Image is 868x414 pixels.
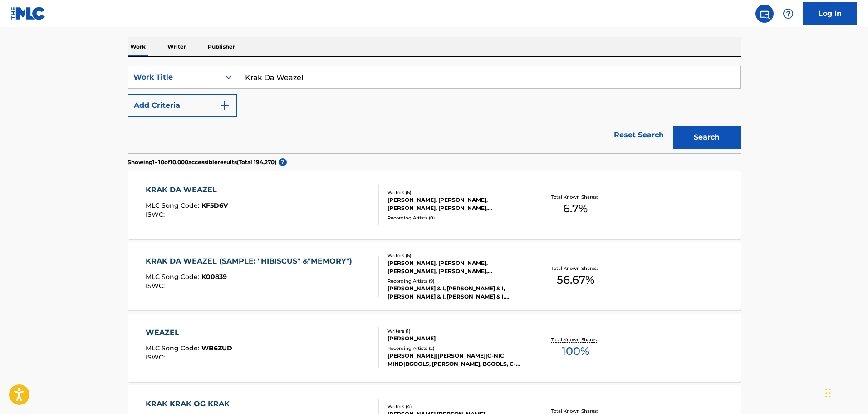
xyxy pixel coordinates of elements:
[783,8,794,19] img: help
[557,272,594,288] span: 56.67 %
[201,201,228,209] span: KF5D6V
[219,100,230,111] img: 9d2ae6d4665cec9f34b9.svg
[146,185,228,195] div: KRAK DA WEAZEL
[279,158,287,166] span: ?
[673,126,741,149] button: Search
[165,37,189,56] p: Writer
[387,189,525,196] div: Writers ( 6 )
[387,328,525,334] div: Writers ( 1 )
[146,353,167,361] span: ISWC :
[755,5,774,23] a: Public Search
[387,278,525,284] div: Recording Artists ( 9 )
[387,334,525,343] div: [PERSON_NAME]
[551,336,600,343] p: Total Known Shares:
[146,399,234,409] div: KRAK KRAK OG KRAK
[201,273,227,281] span: K00839
[563,200,588,217] span: 6.7 %
[825,379,831,407] div: Drag
[146,201,201,209] span: MLC Song Code :
[128,314,741,382] a: WEAZELMLC Song Code:WB6ZUDISWC:Writers (1)[PERSON_NAME]Recording Artists (2)[PERSON_NAME]|[PERSON...
[201,344,232,352] span: WB6ZUD
[387,196,525,212] div: [PERSON_NAME], [PERSON_NAME], [PERSON_NAME], [PERSON_NAME], [PERSON_NAME], [PERSON_NAME]
[133,72,215,83] div: Work Title
[128,37,148,56] p: Work
[128,171,741,239] a: KRAK DA WEAZELMLC Song Code:KF5D6VISWC:Writers (6)[PERSON_NAME], [PERSON_NAME], [PERSON_NAME], [P...
[387,403,525,410] div: Writers ( 4 )
[387,252,525,259] div: Writers ( 6 )
[387,352,525,368] div: [PERSON_NAME]|[PERSON_NAME]|C-NIC MIND|BGOOLS, [PERSON_NAME], BGOOLS, C-NIC MIND, [PERSON_NAME]
[146,273,201,281] span: MLC Song Code :
[823,370,868,414] iframe: Chat Widget
[387,214,525,221] div: Recording Artists ( 0 )
[387,345,525,352] div: Recording Artists ( 2 )
[146,210,167,219] span: ISWC :
[128,66,741,153] form: Search Form
[146,344,201,352] span: MLC Song Code :
[387,259,525,275] div: [PERSON_NAME], [PERSON_NAME], [PERSON_NAME], [PERSON_NAME], [PERSON_NAME], [PERSON_NAME]
[146,327,232,338] div: WEAZEL
[551,265,600,272] p: Total Known Shares:
[759,8,770,19] img: search
[128,158,276,166] p: Showing 1 - 10 of 10,000 accessible results (Total 194,270 )
[146,256,357,267] div: KRAK DA WEAZEL (SAMPLE: "HIBISCUS" &"MEMORY")
[562,343,589,359] span: 100 %
[128,242,741,310] a: KRAK DA WEAZEL (SAMPLE: "HIBISCUS" &"MEMORY")MLC Song Code:K00839ISWC:Writers (6)[PERSON_NAME], [...
[205,37,238,56] p: Publisher
[779,5,797,23] div: Help
[803,2,857,25] a: Log In
[128,94,237,117] button: Add Criteria
[11,7,46,20] img: MLC Logo
[551,194,600,200] p: Total Known Shares:
[146,282,167,290] span: ISWC :
[387,284,525,301] div: [PERSON_NAME] & I, [PERSON_NAME] & I, [PERSON_NAME] & I, [PERSON_NAME] & I, [PERSON_NAME] & I
[609,125,668,145] a: Reset Search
